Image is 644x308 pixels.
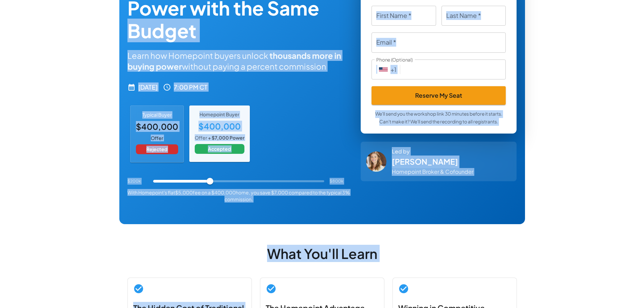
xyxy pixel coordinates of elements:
p: Offer [136,135,178,141]
h6: [PERSON_NAME] [392,156,473,168]
h6: Homepoint Buyer [195,111,244,118]
span: We'll send you the workshop link 30 minutes before it starts. Can't make it? We'll send the recor... [372,110,506,126]
img: Caroline_Headshot.jpg [366,151,386,172]
h5: $400,000 [136,121,178,132]
h3: What You'll Learn [127,246,517,262]
p: 7:00 PM CT [174,82,208,92]
div: Rejected [136,144,178,154]
p: Offer [195,134,244,141]
h5: Learn how Homepoint buyers unlock without paying a percent commission [127,50,350,72]
p: Homepoint Broker & Cofounder [392,168,473,176]
span: $800k [330,178,350,185]
p: [DATE] [138,82,158,92]
h6: Led by [392,147,473,156]
p: With Homepoint's flat $5,000 fee on a $400,000 home, you save $7,000 compared to the typical 3% c... [127,189,350,203]
div: Accepted [195,144,244,154]
button: Reserve My Seat [372,86,506,105]
b: + $7,000 Power [208,135,244,141]
label: Phone (Optional) [376,56,412,63]
span: $200k [127,178,148,185]
h6: Typical Buyer [136,111,178,119]
strong: thousands more in buying power [127,50,341,71]
h5: $400,000 [195,121,244,132]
